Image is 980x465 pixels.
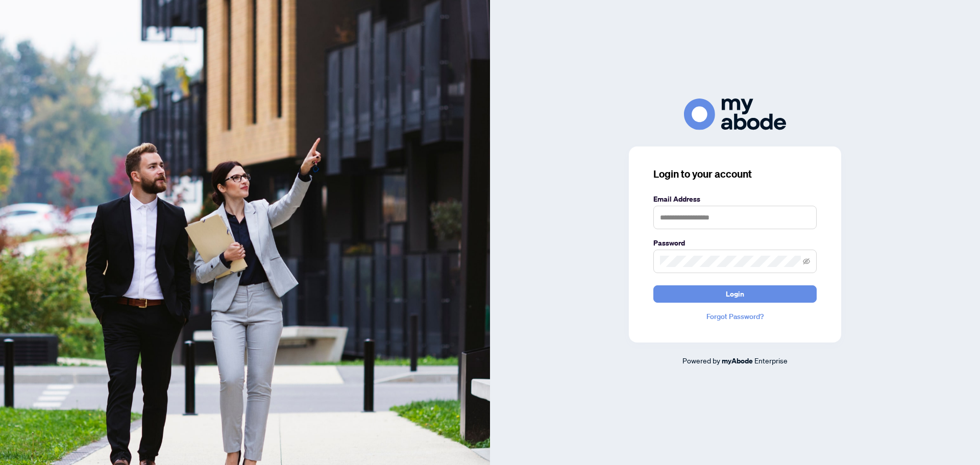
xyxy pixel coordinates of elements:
[684,99,786,130] img: ma-logo
[653,311,817,322] a: Forgot Password?
[653,285,817,303] button: Login
[653,193,817,205] label: Email Address
[754,356,788,365] span: Enterprise
[653,167,817,181] h3: Login to your account
[726,286,744,302] span: Login
[653,237,817,249] label: Password
[722,355,753,366] a: myAbode
[682,356,720,365] span: Powered by
[803,258,810,265] span: eye-invisible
